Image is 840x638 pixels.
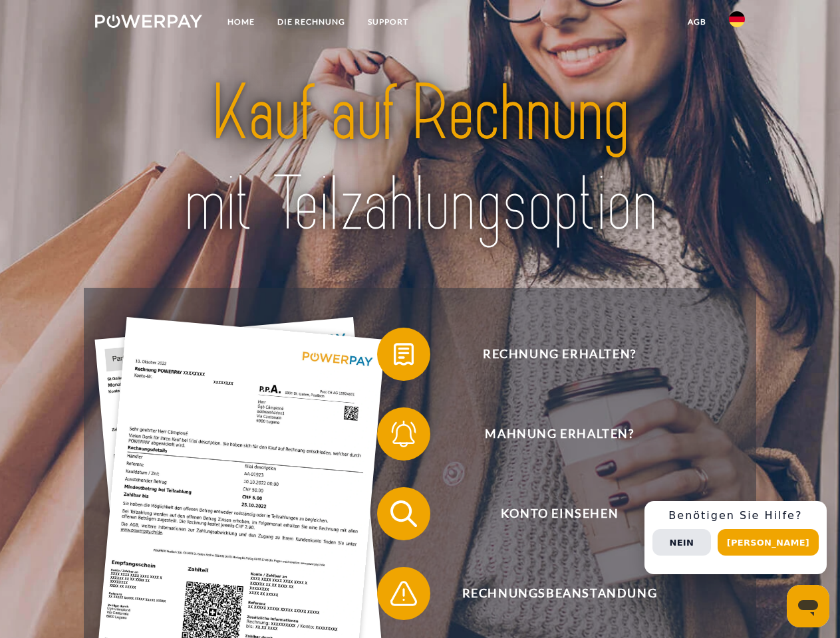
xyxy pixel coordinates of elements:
h3: Benötigen Sie Hilfe? [652,509,819,522]
a: agb [676,10,718,34]
img: logo-powerpay-white.svg [95,15,202,28]
img: qb_search.svg [387,497,420,530]
img: title-powerpay_de.svg [127,64,713,255]
iframe: Schaltfläche zum Öffnen des Messaging-Fensters [787,585,829,627]
button: Nein [652,529,711,556]
span: Mahnung erhalten? [396,407,722,461]
button: Mahnung erhalten? [377,407,723,461]
span: Konto einsehen [396,487,722,540]
img: qb_bill.svg [387,338,420,371]
span: Rechnung erhalten? [396,328,722,381]
span: Rechnungsbeanstandung [396,567,722,620]
a: DIE RECHNUNG [266,10,356,34]
button: Konto einsehen [377,487,723,540]
button: [PERSON_NAME] [718,529,819,556]
img: qb_warning.svg [387,577,420,610]
button: Rechnungsbeanstandung [377,567,723,620]
img: qb_bell.svg [387,417,420,451]
a: Home [216,10,266,34]
div: Schnellhilfe [644,501,827,574]
img: de [729,11,745,27]
a: SUPPORT [356,10,420,34]
button: Rechnung erhalten? [377,328,723,381]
